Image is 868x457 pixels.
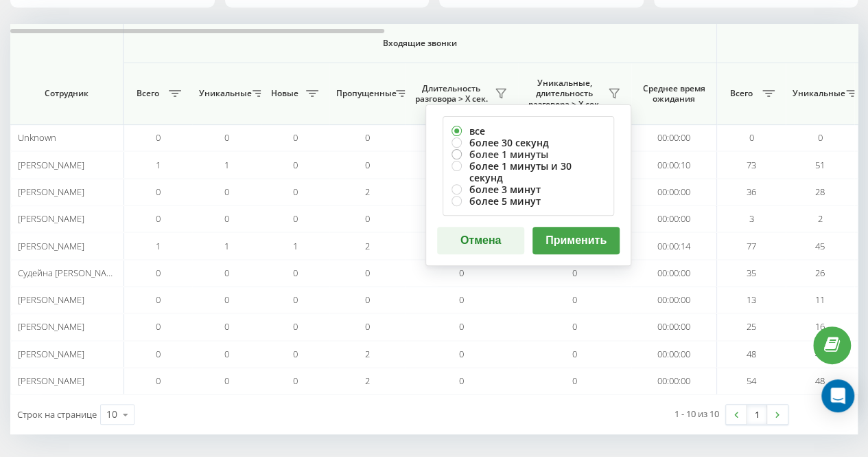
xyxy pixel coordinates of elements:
span: [PERSON_NAME] [18,293,84,306]
span: 0 [749,131,754,144]
td: 00:00:00 [631,260,717,287]
span: 0 [156,348,161,360]
td: 00:00:00 [631,179,717,205]
td: 00:00:00 [631,313,717,340]
span: [PERSON_NAME] [18,320,84,333]
td: 00:00:14 [631,232,717,259]
span: 0 [293,267,298,279]
span: Среднее время ожидания [642,83,706,104]
span: Входящие звонки [159,38,681,49]
span: 0 [365,293,370,306]
span: 0 [224,348,229,360]
td: 00:00:00 [631,368,717,394]
span: 0 [156,131,161,144]
span: 45 [815,240,825,252]
span: 0 [156,293,161,306]
span: [PERSON_NAME] [18,186,84,198]
span: Всего [724,88,758,99]
span: 1 [224,159,229,171]
span: 2 [365,348,370,360]
span: [PERSON_NAME] [18,159,84,171]
span: 0 [293,131,298,144]
span: 77 [747,240,756,252]
span: 0 [365,212,370,225]
div: Open Intercom Messenger [821,379,854,412]
label: все [451,125,605,137]
label: более 30 секунд [451,137,605,148]
td: 00:00:00 [631,124,717,151]
span: Уникальные [793,88,842,99]
span: 35 [747,267,756,279]
span: [PERSON_NAME] [18,240,84,252]
span: [PERSON_NAME] [18,212,84,225]
span: 11 [815,293,825,306]
span: 2 [818,212,823,225]
span: 0 [156,186,161,198]
span: 0 [459,267,464,279]
span: Новые [268,88,302,99]
span: 2 [365,240,370,252]
span: 0 [572,375,577,387]
span: 0 [365,131,370,144]
div: 10 [106,408,117,421]
span: 1 [156,240,161,252]
span: 0 [156,267,161,279]
span: 54 [747,375,756,387]
span: 0 [293,320,298,333]
span: 0 [572,348,577,360]
span: Уникальные [199,88,248,99]
td: 00:00:00 [631,287,717,313]
span: 1 [156,159,161,171]
div: 1 - 10 из 10 [675,407,719,421]
span: 0 [224,212,229,225]
span: 0 [293,348,298,360]
span: 28 [815,186,825,198]
span: Длительность разговора > Х сек. [412,83,491,104]
span: 0 [293,293,298,306]
span: 0 [293,375,298,387]
span: 0 [224,186,229,198]
span: 0 [293,159,298,171]
span: 3 [749,212,754,225]
span: 48 [747,348,756,360]
td: 00:00:00 [631,341,717,368]
label: более 1 минуты и 30 секунд [451,160,605,183]
span: 0 [818,131,823,144]
span: 0 [156,320,161,333]
span: 1 [293,240,298,252]
td: 00:00:00 [631,205,717,232]
span: Сотрудник [22,88,111,99]
span: 0 [572,320,577,333]
button: Применить [532,227,620,254]
span: [PERSON_NAME] [18,375,84,387]
span: 48 [815,375,825,387]
span: 0 [293,186,298,198]
span: Строк на странице [17,408,97,421]
label: более 3 минут [451,183,605,195]
span: 0 [293,212,298,225]
span: 25 [747,320,756,333]
span: 26 [815,267,825,279]
a: 1 [747,405,767,424]
span: 36 [747,186,756,198]
span: Unknown [18,131,56,144]
span: 0 [224,131,229,144]
span: 0 [572,293,577,306]
span: [PERSON_NAME] [18,348,84,360]
span: 0 [365,320,370,333]
span: Уникальные, длительность разговора > Х сек. [525,78,604,110]
span: 13 [747,293,756,306]
span: 0 [224,267,229,279]
span: 0 [156,212,161,225]
span: 0 [459,293,464,306]
span: 0 [224,375,229,387]
span: 0 [459,375,464,387]
span: 16 [815,320,825,333]
label: более 5 минут [451,195,605,207]
button: Отмена [437,227,524,254]
span: 2 [365,186,370,198]
span: 0 [572,267,577,279]
span: 2 [365,375,370,387]
span: 0 [224,293,229,306]
span: 0 [365,267,370,279]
